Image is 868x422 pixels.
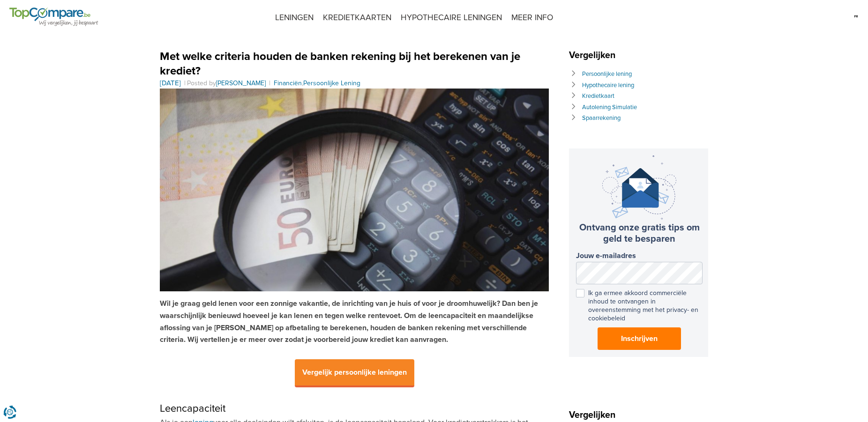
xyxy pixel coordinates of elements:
[576,222,703,244] h3: Ontvang onze gratis tips om geld te besparen
[582,81,634,89] a: Hypothecaire lening
[160,89,549,292] img: Persoonlijke lening berekenen
[569,50,620,61] span: Vergelijken
[160,400,549,417] h2: Leencapaciteit
[582,104,637,111] a: Autolening Simulatie
[598,327,681,350] button: Inschrijven
[295,369,414,377] a: Vergelijk persoonlijke leningen
[621,333,658,344] span: Inschrijven
[576,289,703,323] label: Ik ga ermee akkoord commerciële inhoud te ontvangen in overeenstemming met het privacy- en cookie...
[160,49,549,78] h1: Met welke criteria houden de banken rekening bij het berekenen van je krediet?
[569,409,620,421] span: Vergelijken
[582,92,614,100] a: Kredietkaart
[576,252,703,260] label: Jouw e-mailadres
[216,79,266,87] a: [PERSON_NAME]
[187,79,268,87] span: Posted by
[160,79,181,87] a: [DATE]
[602,155,676,220] img: newsletter
[295,359,414,387] span: Vergelijk persoonlijke leningen
[274,79,302,87] a: Financiën
[582,70,632,78] a: Persoonlijke lening
[160,49,549,89] header: ,
[853,9,859,23] img: fr.svg
[183,79,187,87] span: |
[582,114,621,122] a: Spaarrekening
[268,79,272,87] span: |
[160,299,538,344] strong: Wil je graag geld lenen voor een zonnige vakantie, de inrichting van je huis of voor je droomhuwe...
[303,79,360,87] a: Persoonlijke Lening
